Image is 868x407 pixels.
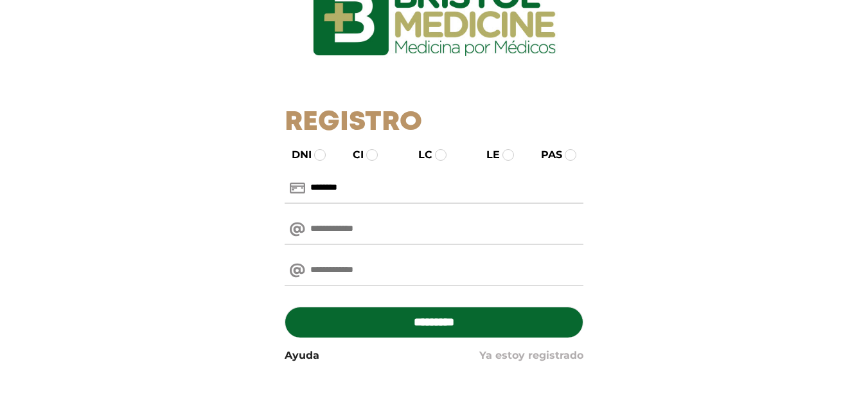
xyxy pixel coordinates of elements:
label: LC [407,147,432,163]
a: Ya estoy registrado [479,348,583,363]
label: PAS [529,147,562,163]
label: LE [475,147,500,163]
h1: Registro [285,107,583,139]
a: Ayuda [285,348,319,363]
label: DNI [280,147,312,163]
label: CI [341,147,364,163]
